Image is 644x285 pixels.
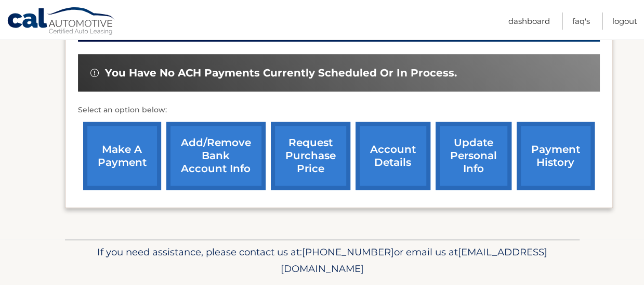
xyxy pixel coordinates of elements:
[166,122,266,190] a: Add/Remove bank account info
[90,69,99,77] img: alert-white.svg
[436,122,511,190] a: update personal info
[356,122,430,190] a: account details
[281,246,547,275] span: [EMAIL_ADDRESS][DOMAIN_NAME]
[271,122,350,190] a: request purchase price
[302,246,394,258] span: [PHONE_NUMBER]
[612,12,637,30] a: Logout
[7,7,116,37] a: Cal Automotive
[105,67,457,80] span: You have no ACH payments currently scheduled or in process.
[517,122,595,190] a: payment history
[72,244,573,277] p: If you need assistance, please contact us at: or email us at
[83,122,161,190] a: make a payment
[572,12,590,30] a: FAQ's
[508,12,550,30] a: Dashboard
[78,104,600,116] p: Select an option below:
